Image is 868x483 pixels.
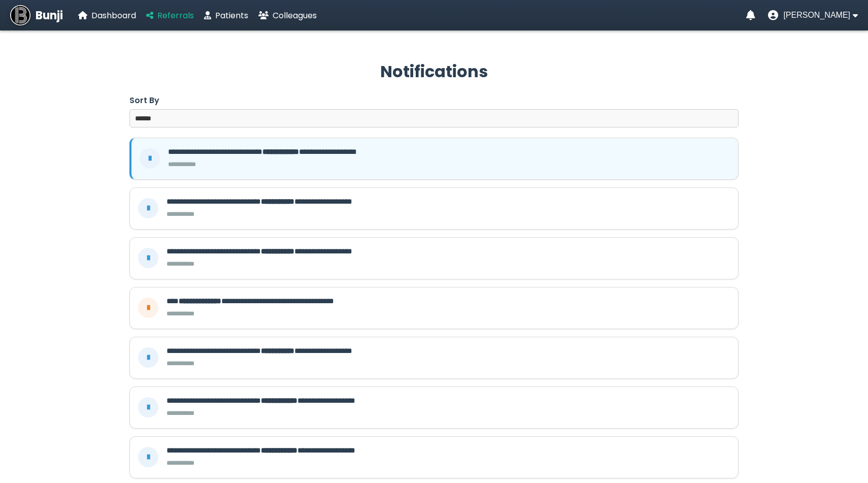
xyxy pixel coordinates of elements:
[783,11,850,20] span: [PERSON_NAME]
[746,10,755,20] a: Notifications
[768,10,858,20] button: User menu
[129,94,159,107] div: Sort By
[273,10,317,21] span: Colleagues
[215,10,248,21] span: Patients
[258,9,317,22] a: Colleagues
[78,9,136,22] a: Dashboard
[129,59,739,84] h2: Notifications
[10,5,30,25] img: Bunji Dental Referral Management
[146,9,194,22] a: Referrals
[10,5,63,25] a: Bunji
[204,9,248,22] a: Patients
[157,10,194,21] span: Referrals
[36,7,63,24] span: Bunji
[91,10,136,21] span: Dashboard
